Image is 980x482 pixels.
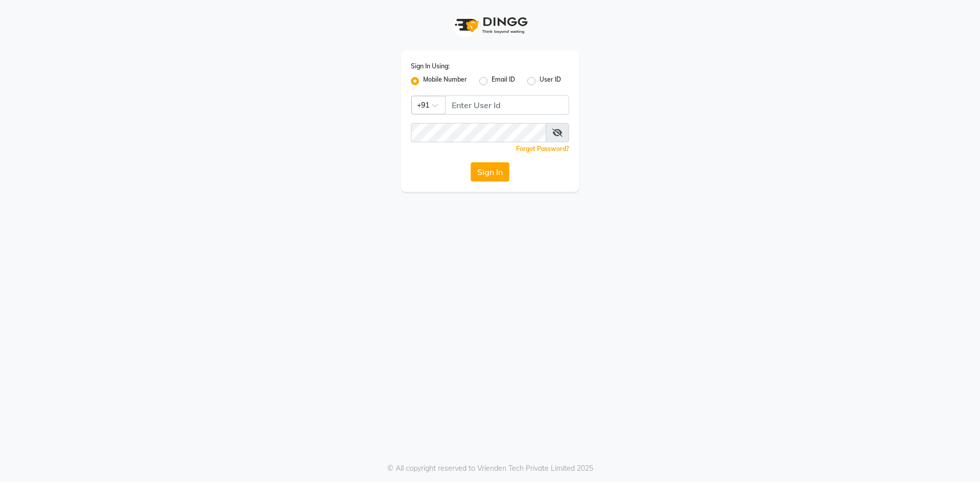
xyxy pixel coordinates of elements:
input: Username [411,123,546,142]
a: Forgot Password? [516,145,569,153]
label: User ID [540,75,561,87]
label: Sign In Using: [411,62,450,71]
button: Sign In [471,162,509,182]
input: Username [445,95,569,115]
img: logo1.svg [449,10,531,40]
label: Mobile Number [423,75,467,87]
label: Email ID [492,75,515,87]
